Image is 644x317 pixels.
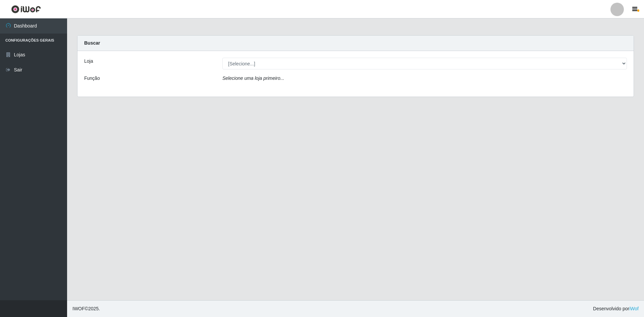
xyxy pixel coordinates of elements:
span: © 2025 . [72,305,100,312]
label: Loja [84,58,93,65]
label: Função [84,75,100,82]
a: iWof [629,306,639,311]
strong: Buscar [84,40,100,46]
span: Desenvolvido por [593,305,639,312]
img: CoreUI Logo [11,5,41,13]
i: Selecione uma loja primeiro... [222,75,284,81]
span: IWOF [72,306,85,311]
